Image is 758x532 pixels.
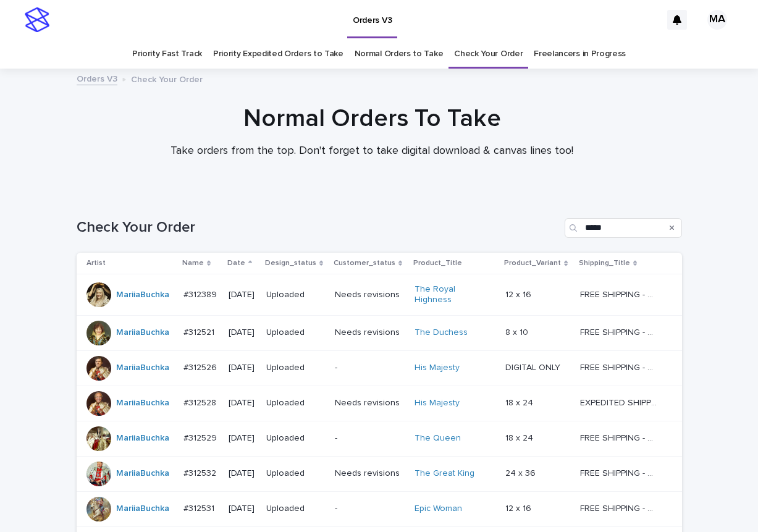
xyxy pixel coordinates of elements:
[505,360,563,373] p: DIGITAL ONLY
[335,363,405,373] p: -
[229,433,256,444] p: [DATE]
[355,40,444,69] a: Normal Orders to Take
[229,468,256,479] p: [DATE]
[266,398,325,408] p: Uploaded
[415,327,468,338] a: The Duchess
[580,395,660,408] p: EXPEDITED SHIPPING - preview in 1 business day; delivery up to 5 business days after your approval.
[580,466,660,479] p: FREE SHIPPING - preview in 1-2 business days, after your approval delivery will take 5-10 b.d.
[116,504,169,514] a: MariiaBuchka
[505,431,536,444] p: 18 x 24
[580,501,660,514] p: FREE SHIPPING - preview in 1-2 business days, after your approval delivery will take 5-10 b.d.
[229,398,256,408] p: [DATE]
[335,290,405,300] p: Needs revisions
[69,104,675,133] h1: Normal Orders To Take
[266,433,325,444] p: Uploaded
[334,256,395,270] p: Customer_status
[183,431,219,444] p: #312529
[266,290,325,300] p: Uploaded
[565,218,682,238] input: Search
[182,256,204,270] p: Name
[25,7,49,32] img: stacker-logo-s-only.png
[415,284,492,305] a: The Royal Highness
[227,256,245,270] p: Date
[132,40,202,69] a: Priority Fast Track
[505,287,534,300] p: 12 x 16
[77,386,682,421] tr: MariiaBuchka #312528#312528 [DATE]UploadedNeeds revisionsHis Majesty 18 x 2418 x 24 EXPEDITED SHI...
[707,10,727,30] div: MA
[77,315,682,350] tr: MariiaBuchka #312521#312521 [DATE]UploadedNeeds revisionsThe Duchess 8 x 108 x 10 FREE SHIPPING -...
[335,433,405,444] p: -
[183,360,219,373] p: #312526
[131,72,203,85] p: Check Your Order
[335,398,405,408] p: Needs revisions
[183,501,217,514] p: #312531
[266,327,325,338] p: Uploaded
[229,363,256,373] p: [DATE]
[183,287,219,300] p: #312389
[505,501,534,514] p: 12 x 16
[266,504,325,514] p: Uploaded
[77,491,682,526] tr: MariiaBuchka #312531#312531 [DATE]Uploaded-Epic Woman 12 x 1612 x 16 FREE SHIPPING - preview in 1...
[213,40,343,69] a: Priority Expedited Orders to Take
[580,360,660,373] p: FREE SHIPPING - preview in 1-2 business days, after your approval delivery will take 5-10 b.d.
[534,40,626,69] a: Freelancers in Progress
[454,40,523,69] a: Check Your Order
[504,256,561,270] p: Product_Variant
[77,274,682,316] tr: MariiaBuchka #312389#312389 [DATE]UploadedNeeds revisionsThe Royal Highness 12 x 1612 x 16 FREE S...
[183,466,219,479] p: #312532
[505,325,531,338] p: 8 x 10
[335,327,405,338] p: Needs revisions
[579,256,630,270] p: Shipping_Title
[229,290,256,300] p: [DATE]
[77,456,682,491] tr: MariiaBuchka #312532#312532 [DATE]UploadedNeeds revisionsThe Great King 24 x 3624 x 36 FREE SHIPP...
[116,468,169,479] a: MariiaBuchka
[505,395,536,408] p: 18 x 24
[580,431,660,444] p: FREE SHIPPING - preview in 1-2 business days, after your approval delivery will take 5-10 b.d.
[266,468,325,479] p: Uploaded
[266,363,325,373] p: Uploaded
[77,71,117,85] a: Orders V3
[183,395,219,408] p: #312528
[415,468,474,479] a: The Great King
[77,219,560,237] h1: Check Your Order
[505,466,538,479] p: 24 x 36
[580,325,660,338] p: FREE SHIPPING - preview in 1-2 business days, after your approval delivery will take 5-10 b.d.
[116,433,169,444] a: MariiaBuchka
[116,398,169,408] a: MariiaBuchka
[116,290,169,300] a: MariiaBuchka
[415,398,460,408] a: His Majesty
[415,433,461,444] a: The Queen
[415,504,462,514] a: Epic Woman
[77,421,682,456] tr: MariiaBuchka #312529#312529 [DATE]Uploaded-The Queen 18 x 2418 x 24 FREE SHIPPING - preview in 1-...
[86,256,106,270] p: Artist
[229,327,256,338] p: [DATE]
[265,256,316,270] p: Design_status
[116,327,169,338] a: MariiaBuchka
[415,363,460,373] a: His Majesty
[125,145,619,158] p: Take orders from the top. Don't forget to take digital download & canvas lines too!
[335,504,405,514] p: -
[413,256,462,270] p: Product_Title
[116,363,169,373] a: MariiaBuchka
[580,287,660,300] p: FREE SHIPPING - preview in 1-2 business days, after your approval delivery will take 5-10 b.d.
[183,325,217,338] p: #312521
[335,468,405,479] p: Needs revisions
[229,504,256,514] p: [DATE]
[77,350,682,386] tr: MariiaBuchka #312526#312526 [DATE]Uploaded-His Majesty DIGITAL ONLYDIGITAL ONLY FREE SHIPPING - p...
